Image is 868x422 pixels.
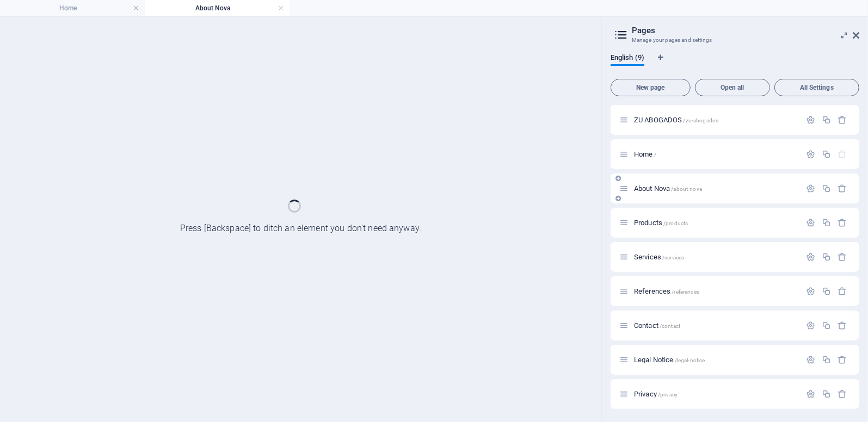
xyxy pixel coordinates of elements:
[838,150,847,159] div: The startpage cannot be deleted
[838,321,847,330] div: Remove
[672,289,700,295] span: /references
[660,323,680,329] span: /contact
[634,150,656,158] span: Home
[654,152,656,158] span: /
[634,184,702,193] span: Click to open page
[806,389,815,399] div: Settings
[822,184,831,193] div: Duplicate
[611,54,859,75] div: Language Tabs
[663,220,688,226] span: /products
[838,389,847,399] div: Remove
[684,117,719,123] span: /zu-abogados
[838,252,847,262] div: Remove
[779,84,854,91] span: All Settings
[838,287,847,296] div: Remove
[634,321,680,330] span: Click to open page
[634,253,684,261] span: Click to open page
[806,115,815,125] div: Settings
[822,150,831,159] div: Duplicate
[822,218,831,227] div: Duplicate
[838,184,847,193] div: Remove
[838,115,847,125] div: Remove
[822,355,831,364] div: Duplicate
[822,321,831,330] div: Duplicate
[672,186,703,192] span: /about-nova
[631,219,801,226] div: Products/products
[700,84,765,91] span: Open all
[611,51,644,66] span: English (9)
[615,84,686,91] span: New page
[634,116,718,124] span: ZU ABOGADOS
[838,355,847,364] div: Remove
[806,287,815,296] div: Settings
[632,35,838,45] h3: Manage your pages and settings
[631,185,801,192] div: About Nova/about-nova
[838,218,847,227] div: Remove
[634,219,688,227] span: Click to open page
[631,356,801,363] div: Legal Notice/legal-notice
[806,355,815,364] div: Settings
[806,321,815,330] div: Settings
[774,79,859,96] button: All Settings
[631,116,801,123] div: ZU ABOGADOS/zu-abogados
[658,392,678,398] span: /privacy
[662,255,684,260] span: /services
[634,287,699,295] span: Click to open page
[631,288,801,295] div: References/references
[631,390,801,398] div: Privacy/privacy
[822,252,831,262] div: Duplicate
[634,356,705,364] span: Click to open page
[631,322,801,329] div: Contact/contact
[822,389,831,399] div: Duplicate
[806,252,815,262] div: Settings
[806,184,815,193] div: Settings
[806,150,815,159] div: Settings
[822,287,831,296] div: Duplicate
[632,26,859,35] h2: Pages
[822,115,831,125] div: Duplicate
[631,151,801,158] div: Home/
[611,79,691,96] button: New page
[145,2,290,14] h4: About Nova
[675,357,705,363] span: /legal-notice
[631,253,801,260] div: Services/services
[695,79,770,96] button: Open all
[634,390,678,398] span: Click to open page
[806,218,815,227] div: Settings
